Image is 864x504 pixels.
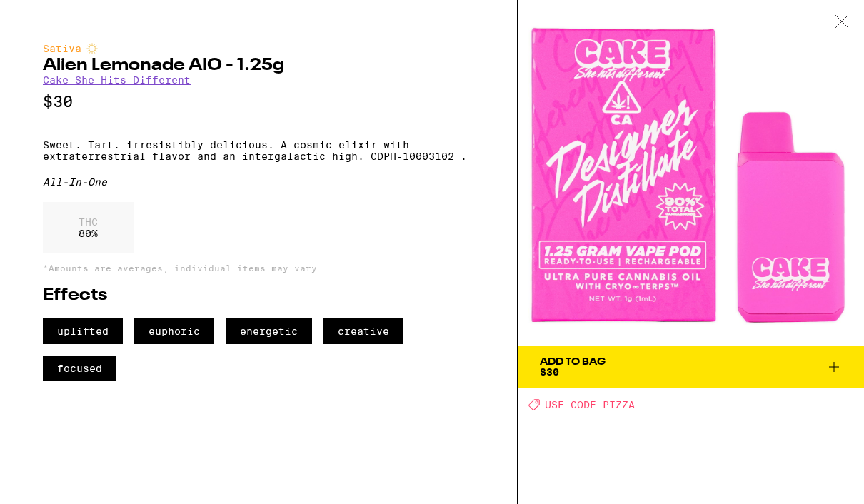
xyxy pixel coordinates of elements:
[43,57,474,74] h2: Alien Lemonade AIO - 1.25g
[226,318,312,344] span: energetic
[86,43,98,54] img: sativaColor.svg
[43,93,474,111] p: $30
[43,318,123,344] span: uplifted
[43,287,474,304] h2: Effects
[43,356,116,381] span: focused
[540,366,559,378] span: $30
[43,74,191,86] a: Cake She Hits Different
[43,139,474,162] p: Sweet. Tart. irresistibly delicious. A cosmic elixir with extraterrestrial flavor and an intergal...
[540,357,606,367] div: Add To Bag
[518,346,864,388] button: Add To Bag$30
[545,399,635,410] span: USE CODE PIZZA
[43,263,474,273] p: *Amounts are averages, individual items may vary.
[134,318,214,344] span: euphoric
[323,318,403,344] span: creative
[43,43,474,54] div: Sativa
[43,176,474,188] div: All-In-One
[79,216,98,228] p: THC
[43,202,134,253] div: 80 %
